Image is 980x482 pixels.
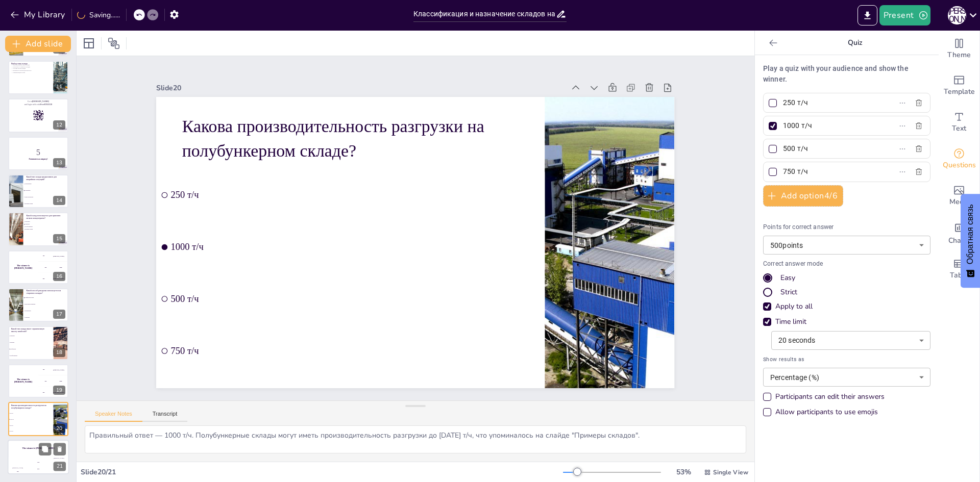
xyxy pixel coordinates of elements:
[85,411,142,422] button: Speaker Notes
[961,194,980,288] button: Обратная связь - Показать опрос
[25,196,68,197] span: Технологический
[53,196,65,205] div: 14
[11,69,51,71] p: Влияние на производительность
[25,221,53,222] span: Открытый
[53,82,65,91] div: 11
[11,67,51,69] p: Условия эксплуатации
[763,368,930,387] div: Percentage (%)
[25,297,68,298] span: Грейферные краны
[8,468,28,474] div: 100
[25,184,68,185] span: Оперативный
[25,190,68,191] span: Аварийный
[25,310,68,311] span: Экскаваторы
[857,5,877,26] button: Export to PowerPoint
[783,95,878,110] input: Option 1
[966,205,974,265] font: Обратная связь
[32,100,49,103] strong: [DOMAIN_NAME]
[939,67,979,104] div: Add ready made slides
[763,301,930,312] div: Apply to all
[190,91,530,174] p: Какова производительность разгрузки на полубункерном складе?
[10,348,53,349] span: Штабельные
[25,303,68,305] span: Ленточные конвейеры
[943,160,976,171] span: Questions
[763,260,930,269] p: Correct answer mode
[172,57,579,109] div: Slide 20
[780,273,795,283] div: Easy
[8,61,68,94] div: 11
[763,185,843,207] button: Add option4/6
[53,424,65,433] div: 20
[38,387,68,398] div: 300
[25,203,68,204] span: Промежуточный
[948,235,970,246] span: Charts
[53,386,65,395] div: 19
[59,380,62,382] div: Jaap
[775,407,878,417] div: Allow participants to use emojis
[879,5,930,26] button: Present
[775,301,813,312] div: Apply to all
[26,214,65,220] p: Какой склад используется для хранения мелких концентратов?
[11,103,65,106] p: and login with code
[25,317,68,318] span: Скреперы
[8,7,69,23] button: My Library
[939,104,979,141] div: Add text boxes
[939,177,979,214] div: Add images, graphics, shapes or video
[763,223,930,232] p: Points for correct answer
[53,310,65,319] div: 17
[25,226,53,227] span: Полубункерный
[671,467,696,477] div: 53 %
[164,268,533,317] span: 500 т/ч
[85,425,746,453] textarea: Правильный ответ — 1000 т/ч. Полубункерные склады могут иметь производительность разгрузки до [DA...
[783,141,878,156] input: Option 3
[8,174,68,208] div: 14
[142,411,188,422] button: Transcript
[26,289,65,295] p: Какой способ разгрузки используется на открытых складах?
[8,402,68,436] div: 20
[763,392,885,402] div: Participants can edit their answers
[54,443,66,455] button: Delete Slide
[77,10,120,20] div: Saving......
[11,71,51,73] p: Минимизация потерь
[10,342,53,343] span: Закрытые
[25,224,53,225] span: Закрытый
[10,355,53,356] span: Полубункерные
[53,158,65,167] div: 13
[8,378,38,384] h4: The winner is [PERSON_NAME]
[763,273,930,283] div: Easy
[8,137,68,170] div: 13
[8,212,68,246] div: 15
[8,447,69,449] h4: The winner is [PERSON_NAME]
[950,270,968,281] span: Table
[11,327,51,333] p: Какой тип склада имеет ограниченную высоту штабелей?
[170,216,539,266] span: 1000 т/ч
[8,326,68,360] div: 18
[175,165,544,214] span: 250 т/ч
[939,214,979,251] div: Add charts and graphs
[948,5,966,26] button: А [PERSON_NAME]
[939,141,979,177] div: Get real-time input from your audience
[38,250,68,262] div: 100
[780,287,797,297] div: Strict
[11,146,65,158] p: 5
[81,467,563,477] div: Slide 20 / 21
[763,236,930,255] div: 500 points
[952,123,966,134] span: Text
[26,175,65,181] p: Какой тип склада предназначен для аварийных ситуаций?
[8,364,68,398] div: 19
[59,267,62,268] div: Jaap
[54,462,66,471] div: 21
[763,317,930,327] div: Time limit
[11,64,51,66] p: Факторы выбора типа склада
[159,319,528,369] span: 750 т/ч
[8,440,69,474] div: 21
[10,413,53,414] span: 250 т/ч
[944,86,975,97] span: Template
[8,467,28,468] div: [PERSON_NAME]
[39,443,51,455] button: Duplicate Slide
[53,272,65,281] div: 16
[781,31,928,55] p: Quiz
[48,459,69,474] div: 300
[783,118,878,133] input: Option 2
[10,419,53,420] span: 1000 т/ч
[771,331,930,350] div: 20 seconds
